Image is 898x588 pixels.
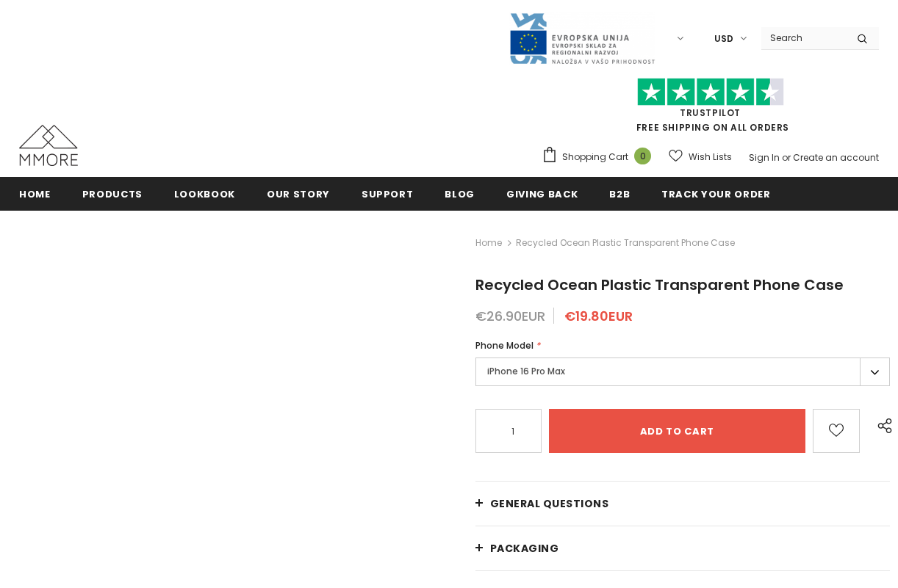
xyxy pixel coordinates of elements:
span: Wish Lists [689,150,732,164]
span: support [362,187,414,201]
span: Recycled Ocean Plastic Transparent Phone Case [516,234,735,252]
span: Home [19,187,51,201]
a: Track your order [661,177,770,210]
a: Sign In [749,151,780,164]
span: Lookbook [174,187,235,201]
span: B2B [609,187,630,201]
span: 0 [634,148,651,164]
span: USD [714,32,733,46]
span: FREE SHIPPING ON ALL ORDERS [542,84,879,134]
input: Add to cart [549,409,806,453]
span: Recycled Ocean Plastic Transparent Phone Case [475,275,844,295]
a: Trustpilot [680,106,741,119]
span: Track your order [661,187,770,201]
span: General Questions [490,496,609,511]
a: Lookbook [174,177,235,210]
a: Shopping Cart 0 [542,146,658,168]
span: €19.80EUR [564,307,633,325]
span: €26.90EUR [475,307,545,325]
a: Create an account [793,151,879,164]
span: Shopping Cart [562,150,628,164]
a: Javni Razpis [509,32,655,44]
a: support [362,177,414,210]
a: Giving back [506,177,578,210]
a: Home [475,234,502,252]
a: Our Story [267,177,330,210]
span: Giving back [506,187,578,201]
a: Wish Lists [669,144,732,170]
a: General Questions [475,482,890,526]
img: Trust Pilot Stars [637,78,784,106]
span: Blog [445,187,475,201]
a: Products [82,177,143,210]
input: Search Site [761,27,846,48]
span: Phone Model [475,339,534,352]
span: or [782,151,791,164]
a: PACKAGING [475,526,890,570]
a: Home [19,177,51,210]
span: PACKAGING [490,541,559,556]
a: B2B [609,177,630,210]
span: Products [82,187,143,201]
a: Blog [445,177,475,210]
img: Javni Razpis [509,12,655,65]
span: Our Story [267,187,330,201]
img: MMORE Cases [19,125,78,166]
label: iPhone 16 Pro Max [475,357,890,386]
